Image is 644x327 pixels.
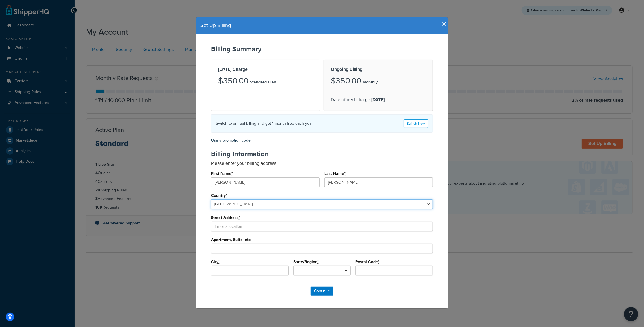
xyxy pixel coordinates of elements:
input: Continue [311,287,333,296]
label: Last Name [324,171,346,176]
label: Apartment, Suite, etc [211,238,251,242]
label: Country [211,193,227,198]
abbr: required [378,259,379,265]
label: First Name [211,171,233,176]
input: Enter a location [211,222,433,231]
a: Switch Now [404,119,428,128]
p: Standard Plan [250,78,276,86]
abbr: required [239,215,240,221]
label: State/Region [293,260,319,264]
h2: [DATE] Charge [218,67,313,72]
label: City [211,260,220,264]
abbr: required [218,259,220,265]
label: Street Address [211,216,240,220]
h3: $350.00 [331,77,361,85]
abbr: required [317,259,319,265]
a: Use a promotion code [211,137,251,143]
h4: Set Up Billing [200,22,444,29]
p: monthly [363,78,378,86]
h3: $350.00 [218,77,249,85]
abbr: required [231,171,233,177]
p: Date of next charge: [331,96,426,104]
h2: Billing Summary [211,45,433,53]
label: Postal Code [355,260,380,264]
abbr: required [226,193,227,199]
p: Please enter your billing address [211,160,433,167]
h2: Billing Information [211,150,433,158]
h2: Ongoing Billing [331,67,426,72]
h4: Switch to annual billing and get 1 month free each year. [216,120,313,126]
abbr: required [344,171,346,177]
strong: [DATE] [371,96,385,103]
